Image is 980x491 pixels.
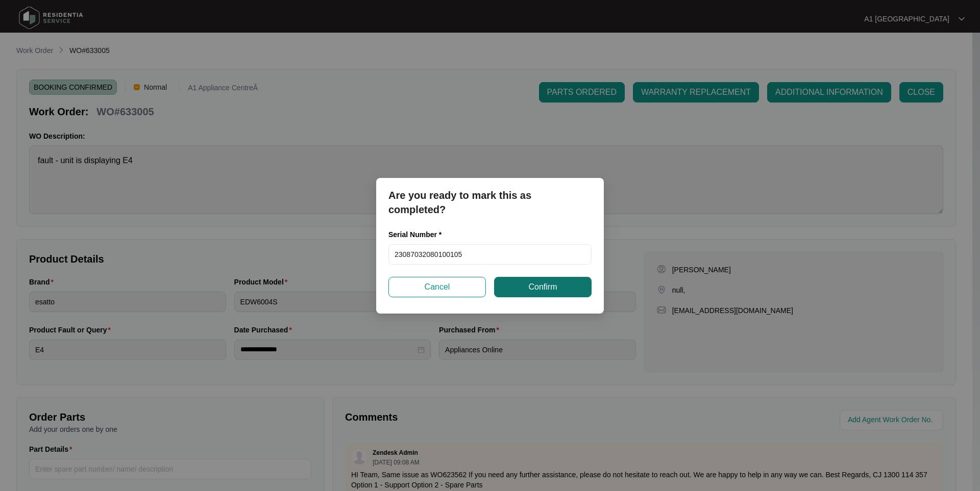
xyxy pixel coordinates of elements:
span: Confirm [528,281,557,293]
p: Are you ready to mark this as [388,188,592,202]
button: Confirm [494,277,592,297]
span: Cancel [425,281,450,293]
p: completed? [388,202,592,217]
button: Cancel [388,277,486,297]
label: Serial Number * [388,229,449,240]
